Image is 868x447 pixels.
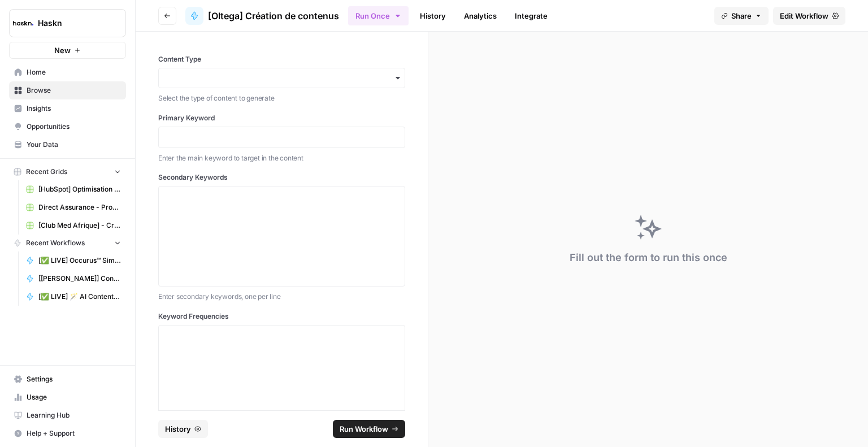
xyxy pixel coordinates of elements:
[21,288,126,306] a: [✅ LIVE] 🪄 AI Content Generator for E-commerce (API Client Only)
[38,292,121,302] span: [✅ LIVE] 🪄 AI Content Generator for E-commerce (API Client Only)
[9,163,126,180] button: Recent Grids
[21,198,126,216] a: Direct Assurance - Prod [PERSON_NAME] (1)
[9,388,126,406] a: Usage
[54,45,71,56] span: New
[9,235,126,251] button: Recent Workflows
[508,7,554,25] a: Integrate
[158,113,405,123] label: Primary Keyword
[27,103,121,114] span: Insights
[208,9,339,23] span: [Oltega] Création de contenus
[333,420,405,438] button: Run Workflow
[348,6,409,25] button: Run Once
[158,93,405,104] p: Select the type of content to generate
[26,167,67,177] span: Recent Grids
[780,10,828,21] span: Edit Workflow
[158,291,405,302] p: Enter secondary keywords, one per line
[9,99,126,118] a: Insights
[9,81,126,99] a: Browse
[9,42,126,59] button: New
[27,410,121,420] span: Learning Hub
[9,406,126,424] a: Learning Hub
[158,153,405,164] p: Enter the main keyword to target in the content
[158,172,405,183] label: Secondary Keywords
[9,63,126,81] a: Home
[185,7,339,25] a: [Oltega] Création de contenus
[38,18,106,29] span: Haskn
[9,424,126,442] button: Help + Support
[9,118,126,136] a: Opportunities
[158,54,405,64] label: Content Type
[27,140,121,150] span: Your Data
[38,202,121,212] span: Direct Assurance - Prod [PERSON_NAME] (1)
[158,420,208,438] button: History
[9,9,126,37] button: Workspace: Haskn
[27,392,121,402] span: Usage
[165,423,191,435] span: History
[27,374,121,384] span: Settings
[38,274,121,284] span: [[PERSON_NAME]] Content Brief
[27,121,121,132] span: Opportunities
[26,238,85,248] span: Recent Workflows
[158,311,405,322] label: Keyword Frequencies
[27,428,121,439] span: Help + Support
[714,7,769,25] button: Share
[570,250,727,266] div: Fill out the form to run this once
[38,220,121,231] span: [Club Med Afrique] - Création & Optimisation + FAQ
[9,370,126,388] a: Settings
[21,216,126,235] a: [Club Med Afrique] - Création & Optimisation + FAQ
[13,13,33,33] img: Haskn Logo
[27,67,121,77] span: Home
[38,255,121,266] span: [✅ LIVE] Occurus™ Similarity Auto-Clustering
[340,423,388,435] span: Run Workflow
[9,136,126,154] a: Your Data
[457,7,504,25] a: Analytics
[21,270,126,288] a: [[PERSON_NAME]] Content Brief
[773,7,845,25] a: Edit Workflow
[38,184,121,194] span: [HubSpot] Optimisation - Articles de blog (V2) Grid
[21,180,126,198] a: [HubSpot] Optimisation - Articles de blog (V2) Grid
[21,251,126,270] a: [✅ LIVE] Occurus™ Similarity Auto-Clustering
[27,85,121,96] span: Browse
[413,7,453,25] a: History
[731,10,752,21] span: Share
